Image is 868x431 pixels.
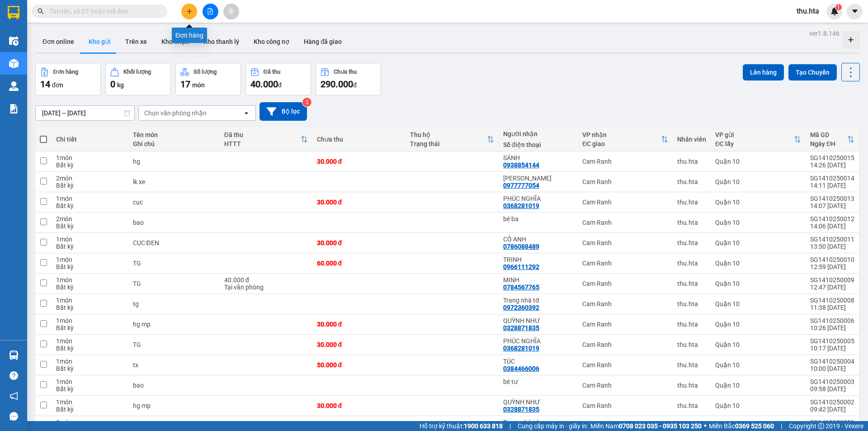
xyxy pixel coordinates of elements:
div: SG1410250009 [810,276,854,284]
sup: 1 [835,4,842,10]
div: thu.hta [677,239,706,246]
div: 14:06 [DATE] [810,223,854,230]
div: thu.hta [677,402,706,409]
div: thu.hta [677,280,706,287]
div: 1 món [56,317,123,324]
div: thu.hta [677,178,706,185]
div: Quận 10 [715,341,801,348]
button: Đã thu40.000đ [245,63,311,95]
div: 09:42 [DATE] [810,406,854,413]
div: Quận 10 [715,260,801,267]
div: TG [133,280,215,287]
span: món [192,81,205,89]
div: Bất kỳ [56,406,123,413]
span: 40.000 [250,79,278,90]
div: SÁNH [503,154,573,161]
span: | [781,421,782,431]
img: warehouse-icon [9,350,19,360]
div: 0328871835 [503,406,539,413]
div: Quận 10 [715,321,801,328]
div: 1 món [56,398,123,406]
div: TG [133,260,215,267]
input: Select a date range. [36,106,134,120]
div: Bất kỳ [56,202,123,209]
div: Tên món [133,131,215,138]
div: cục [133,199,215,206]
div: 0972360392 [503,304,539,311]
div: 30.000 đ [317,239,401,246]
span: question-circle [9,371,18,380]
div: SG1410250002 [810,398,854,406]
div: VP gửi [715,131,794,138]
div: Khối lượng [123,69,151,75]
div: Chọn văn phòng nhận [144,109,207,118]
div: QUỲNH NHƯ [503,317,573,324]
div: Cam Ranh [582,260,668,267]
div: ver 1.8.146 [809,28,840,38]
div: SG1410250014 [810,175,854,182]
div: SG1410250013 [810,195,854,202]
div: ĐC giao [582,140,661,147]
div: 12:59 [DATE] [810,263,854,270]
div: PHÚC NGHĨA [503,195,573,202]
div: TRINH [503,256,573,263]
th: Toggle SortBy [578,128,673,152]
div: 1 món [56,276,123,284]
div: thu.hta [677,260,706,267]
div: Cam Ranh [582,219,668,226]
div: VP nhận [582,131,661,138]
div: Bất kỳ [56,304,123,311]
div: 1 món [56,297,123,304]
div: SG1410250006 [810,317,854,324]
div: 40.000 đ [224,276,308,284]
div: 1 món [56,358,123,365]
span: plus [186,8,193,14]
div: Ngày ĐH [810,140,847,147]
button: aim [223,4,239,19]
button: Lên hàng [743,64,784,81]
div: Bất kỳ [56,365,123,372]
b: Hòa [GEOGRAPHIC_DATA] [11,58,46,117]
div: tx [133,361,215,369]
div: Bất kỳ [56,385,123,393]
div: bao [133,219,215,226]
span: search [38,8,44,14]
span: Miền Bắc [709,421,774,431]
div: Đơn hàng [53,69,78,75]
div: Đã thu [264,69,280,75]
li: (c) 2017 [76,43,124,54]
button: caret-down [847,4,863,19]
div: thu.hta [677,158,706,165]
div: Trang nhà tớ [503,297,573,304]
span: | [509,421,511,431]
div: Quận 10 [715,361,801,369]
div: 11:38 [DATE] [810,304,854,311]
div: Ghi chú [133,140,215,147]
span: kg [117,81,124,89]
div: Quận 10 [715,280,801,287]
div: HTTT [224,140,301,147]
span: đ [278,81,282,89]
div: Cam Ranh [582,300,668,308]
div: Cam Ranh [582,178,668,185]
div: 60.000 đ [317,260,401,267]
div: SG1410250010 [810,256,854,263]
div: TÚC [503,358,573,365]
div: thu.hta [677,199,706,206]
img: logo.jpg [98,11,120,33]
div: ĐC lấy [715,140,794,147]
div: 30.000 đ [317,158,401,165]
img: icon-new-feature [830,7,839,15]
span: 14 [40,79,50,90]
button: Kho gửi [81,31,118,52]
div: 0368281019 [503,202,539,209]
div: Tạo kho hàng mới [842,31,860,49]
div: PHÚC NGHĨA [503,337,573,345]
img: warehouse-icon [9,59,19,68]
div: 1 món [56,378,123,385]
div: 0328871835 [503,324,539,332]
div: Cam Ranh [582,280,668,287]
div: 2 món [56,419,123,426]
div: Chưa thu [317,136,401,143]
div: 13:50 [DATE] [810,243,854,250]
